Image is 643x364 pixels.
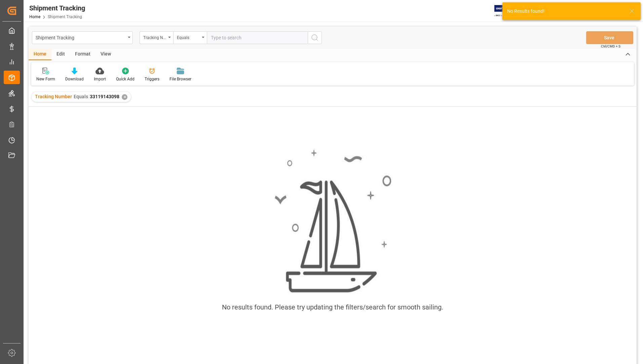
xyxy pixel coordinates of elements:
[140,31,173,44] button: open menu
[96,49,116,60] div: View
[36,76,55,82] div: New Form
[169,76,191,82] div: File Browser
[29,49,51,60] div: Home
[143,33,166,41] div: Tracking Number
[51,49,70,60] div: Edit
[601,44,620,49] span: Ctrl/CMD + S
[494,5,518,17] img: Exertis%20JAM%20-%20Email%20Logo.jpg_1722504956.jpg
[116,76,135,82] div: Quick Add
[65,76,84,82] div: Download
[74,94,88,99] span: Equals
[32,31,133,44] button: open menu
[94,76,106,82] div: Import
[35,94,72,99] span: Tracking Number
[207,31,308,44] input: Type to search
[308,31,322,44] button: search button
[29,14,40,19] a: Home
[507,8,623,15] div: No Results found!
[145,76,159,82] div: Triggers
[177,33,200,41] div: Equals
[70,49,96,60] div: Format
[173,31,207,44] button: open menu
[90,94,119,99] span: 33119143098
[122,94,127,100] div: ✕
[36,33,125,41] div: Shipment Tracking
[222,302,443,312] div: No results found. Please try updating the filters/search for smooth sailing.
[586,31,633,44] button: Save
[274,148,391,294] img: smooth_sailing.jpeg
[29,3,85,13] div: Shipment Tracking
